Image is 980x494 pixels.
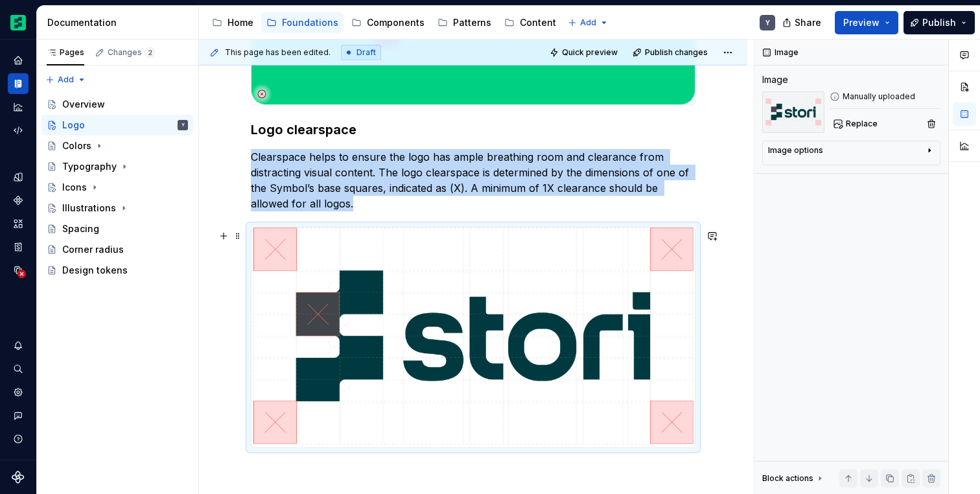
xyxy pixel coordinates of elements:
[8,213,29,234] a: Assets
[922,16,956,29] span: Publish
[8,335,29,356] button: Notifications
[520,16,556,29] div: Content
[251,121,695,139] h3: Logo clearspace
[62,139,91,152] div: Colors
[62,98,105,111] div: Overview
[227,16,253,29] div: Home
[145,47,155,58] span: 2
[8,382,29,403] a: Settings
[346,12,430,33] a: Components
[41,260,193,281] a: Design tokens
[546,43,624,62] button: Quick preview
[762,469,825,488] div: Block actions
[8,359,29,379] button: Search ⌘K
[765,18,770,28] div: Y
[795,16,821,29] span: Share
[8,260,29,281] a: Data sources
[762,73,788,86] div: Image
[8,120,29,141] a: Code automation
[41,198,193,218] a: Illustrations
[564,14,612,32] button: Add
[41,177,193,198] a: Icons
[41,156,193,177] a: Typography
[8,237,29,257] a: Storybook stories
[225,47,331,58] span: This page has been edited.
[108,47,155,58] div: Changes
[62,222,99,235] div: Spacing
[282,16,338,29] div: Foundations
[41,71,90,89] button: Add
[768,145,823,156] div: Image options
[181,119,185,132] div: Y
[62,119,85,132] div: Logo
[8,97,29,117] a: Analytics
[367,16,425,29] div: Components
[830,115,883,133] button: Replace
[8,167,29,187] a: Design tokens
[62,264,128,277] div: Design tokens
[499,12,561,33] a: Content
[768,145,935,161] button: Image options
[835,11,898,34] button: Preview
[47,16,193,29] div: Documentation
[41,218,193,239] a: Spacing
[41,239,193,260] a: Corner radius
[776,11,830,34] button: Share
[62,202,116,215] div: Illustrations
[904,11,975,34] button: Publish
[8,73,29,94] a: Documentation
[251,149,695,211] p: Clearspace helps to ensure the logo has ample breathing room and clearance from distracting visua...
[8,190,29,211] a: Components
[843,16,880,29] span: Preview
[58,75,74,85] span: Add
[207,12,259,33] a: Home
[562,47,618,58] span: Quick preview
[251,228,695,447] img: 46d09be0-0ec4-429d-bc38-7e94912c8176.png
[62,181,87,194] div: Icons
[629,43,714,62] button: Publish changes
[830,91,940,102] div: Manually uploaded
[62,243,124,256] div: Corner radius
[8,405,29,426] button: Contact support
[41,94,193,115] a: Overview
[41,94,193,281] div: Page tree
[41,135,193,156] a: Colors
[12,471,25,484] svg: Supernova Logo
[10,15,26,30] img: ab56247a-74a8-45df-9ba8-658ce6906695.png
[207,10,561,36] div: Page tree
[62,160,117,173] div: Typography
[432,12,496,33] a: Patterns
[580,18,596,28] span: Add
[8,50,29,71] a: Home
[47,47,84,58] div: Pages
[762,473,813,484] div: Block actions
[762,91,824,133] img: 46d09be0-0ec4-429d-bc38-7e94912c8176.png
[356,47,376,58] span: Draft
[846,119,878,129] span: Replace
[645,47,708,58] span: Publish changes
[453,16,491,29] div: Patterns
[261,12,344,33] a: Foundations
[41,115,193,135] a: LogoY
